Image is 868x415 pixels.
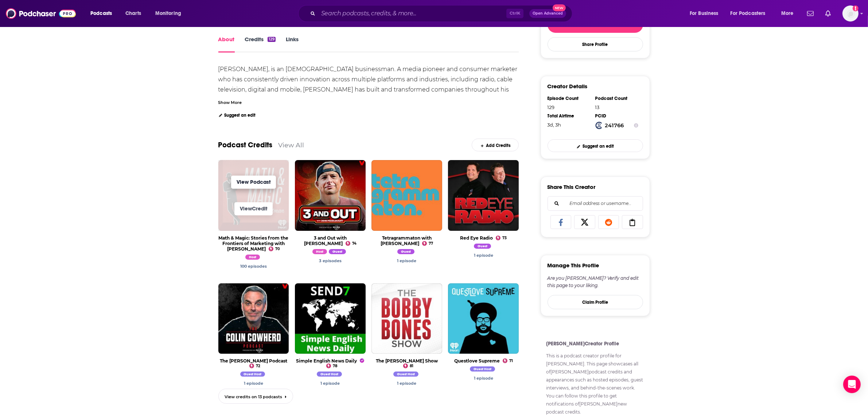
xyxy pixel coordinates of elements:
a: 77 [422,241,433,246]
span: Guest [329,249,346,254]
span: More [781,8,794,19]
a: Bob Pittman [245,256,262,261]
div: Podcast Count [595,96,638,101]
span: Logged in as Tessarossi87 [842,5,859,22]
a: The Colin Cowherd Podcast [220,358,287,364]
a: 71 [503,358,513,363]
a: Questlove Supreme [454,358,500,364]
a: 70 [269,247,280,251]
span: Guest Host [317,372,342,377]
a: 81 [403,364,413,368]
a: View credits on 13 podcasts [218,389,293,404]
img: Podchaser - Follow, Share and Rate Podcasts [6,7,76,20]
a: 3 and Out with John Middlekauff [304,235,347,246]
a: Bob Pittman [244,381,263,386]
span: 71 [509,360,513,362]
span: Host [312,249,327,254]
div: Open Intercom Messenger [843,376,861,393]
a: Bob Pittman [474,253,493,258]
span: For Business [690,8,719,19]
a: Podcast Credits [218,140,273,150]
a: Simple English News Daily [296,358,364,364]
span: 74 [352,242,357,245]
button: Open AdvancedNew [529,9,566,18]
div: Search followers [548,196,643,211]
a: Red Eye Radio [460,235,493,241]
span: 73 [502,237,507,240]
span: Host [245,255,260,260]
a: 74 [346,241,357,246]
button: open menu [726,8,776,19]
button: open menu [685,8,728,19]
a: View Podcast [231,176,276,189]
a: About [218,36,235,53]
a: Copy Link [622,215,643,229]
a: Show notifications dropdown [822,7,834,20]
a: Bob Pittman [319,258,342,263]
a: Share on X/Twitter [574,215,595,229]
a: The Bobby Bones Show [376,358,438,364]
strong: 241766 [605,122,624,129]
a: Bob Pittman [393,373,420,378]
a: Bob Pittman [240,264,267,269]
h4: [PERSON_NAME] Creator Profile [546,341,644,347]
a: Suggest an edit [548,139,643,152]
button: open menu [776,8,803,19]
a: 72 [249,364,260,368]
h3: Manage This Profile [548,262,599,269]
span: Guest Host [393,372,419,377]
span: 70 [275,248,280,251]
div: 129 [268,37,276,42]
a: Tetragrammaton with Rick Rubin [381,235,432,246]
a: Show notifications dropdown [804,7,817,20]
a: Suggest an edit [218,113,256,118]
a: Bob Pittman [397,250,416,255]
a: [PERSON_NAME] [546,361,585,366]
a: Bob Pittman [474,245,493,250]
button: Claim Profile [548,295,643,309]
div: [PERSON_NAME], is an [DEMOGRAPHIC_DATA] businessman. A media pioneer and consumer marketer who ha... [218,66,519,103]
a: Math & Magic: Stories from the Frontiers of Marketing with Bob Pittman [218,235,288,252]
span: For Podcasters [731,8,766,19]
div: PCID [595,113,638,119]
a: View All [279,141,304,149]
svg: Add a profile image [853,5,859,11]
a: 73 [496,236,507,240]
div: Search podcasts, credits, & more... [305,5,579,22]
button: Share Profile [548,37,643,51]
span: Ctrl K [506,9,523,18]
input: Search podcasts, credits, & more... [318,8,506,19]
a: 78 [326,364,337,368]
span: 75 hours, 42 minutes, 46 seconds [548,122,561,128]
a: Links [286,36,299,53]
a: ViewCredit [234,202,273,216]
input: Email address or username... [554,197,637,210]
span: Guest [397,249,414,254]
a: Bob Pittman [397,381,417,386]
span: Guest [474,244,491,249]
div: Episode Count [548,96,591,101]
span: 72 [256,365,260,368]
span: 78 [333,365,337,368]
h3: Share This Creator [548,183,596,190]
div: Are you [PERSON_NAME]? Verify and edit this page to your liking. [548,275,643,289]
a: Bob Pittman [312,250,329,255]
span: View credits on 13 podcasts [225,394,282,399]
a: Bob Pittman [397,258,417,263]
h3: Creator Details [548,83,588,90]
img: Podchaser Creator ID logo [595,122,603,129]
span: Guest Host [240,372,265,377]
button: Show Info [634,122,638,129]
div: Total Airtime [548,113,591,119]
img: User Profile [842,5,859,22]
button: open menu [150,8,191,19]
button: open menu [85,8,121,19]
span: Guest Host [470,366,495,372]
a: Share on Facebook [550,215,572,229]
a: Charts [121,8,145,19]
div: 129 [548,104,591,110]
span: Monitoring [155,8,181,19]
a: Bob Pittman [317,373,344,378]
